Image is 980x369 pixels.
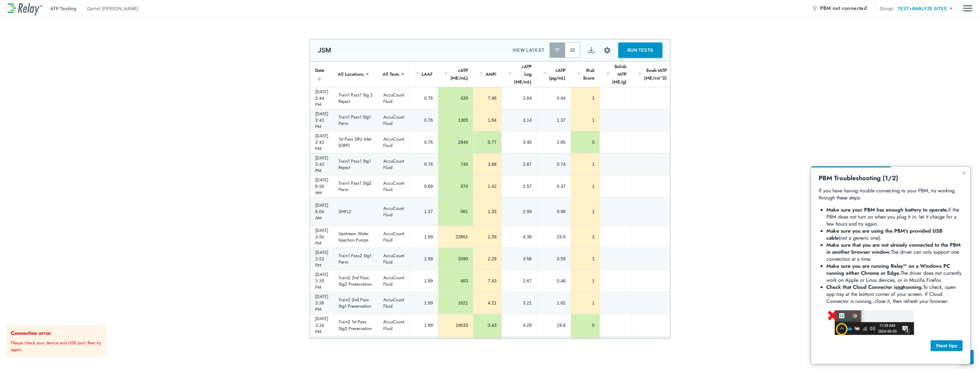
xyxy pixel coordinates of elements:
[310,61,333,87] th: Date
[637,66,667,82] div: Swab tATP (ME/cm^2)
[415,95,433,101] div: 0.76
[50,5,76,12] p: ATP Testing
[576,322,595,328] div: 0
[963,2,972,14] button: Main menu
[378,131,409,153] td: AccuCount Fluid
[542,95,565,101] div: 0.44
[315,315,328,334] div: [DATE] 3:36 PM
[318,46,331,54] p: JSM
[820,4,867,13] span: PBM
[333,248,378,270] td: Train1 Pass2 Stg1 Perm
[507,139,532,145] div: 3.45
[576,66,595,82] div: Risk Score
[507,183,532,189] div: 2.57
[576,117,595,123] div: 1
[315,338,328,357] div: [DATE] 3:34 PM
[507,322,532,328] div: 4.29
[443,278,468,284] div: 463
[542,278,565,284] div: 0.46
[478,300,496,306] div: 4.21
[809,2,869,15] button: PBM not connected
[478,95,496,101] div: 7.46
[587,46,595,54] img: Export Icon
[576,256,595,262] div: 1
[378,292,409,314] td: AccuCount Fluid
[443,66,468,82] div: cATP (ME/mL)
[315,111,328,130] div: [DATE] 2:43 PM
[333,87,378,109] td: Train1 Pass1 Stg 2 Reject
[415,300,433,306] div: 1.99
[576,234,595,240] div: 1
[542,256,565,262] div: 3.59
[105,327,110,333] button: close
[554,47,560,53] img: Latest
[542,183,565,189] div: 0.37
[478,70,496,78] div: AMPi
[8,2,43,15] img: LuminUltra Relay
[315,202,328,221] div: [DATE] 8:06 AM
[378,87,409,109] td: AccuCount Fluid
[333,226,378,248] td: Upstream Water Injection Pumps
[443,95,468,101] div: 439
[415,161,433,167] div: 0.76
[542,208,565,215] div: 0.98
[507,63,532,86] div: cATP Log (ME/mL)
[576,161,595,167] div: 1
[542,161,565,167] div: 0.74
[333,109,378,131] td: Train1 Pass1 Stg1 Perm
[333,292,378,314] td: Train2 2nd Pass Stg1 Preservation
[507,256,532,262] div: 3.56
[315,271,328,290] div: [DATE] 3:39 PM
[576,183,595,189] div: 1
[811,166,970,364] iframe: bubble
[378,248,409,270] td: AccuCount Fluid
[443,322,468,328] div: 19633
[542,117,565,123] div: 1.37
[378,314,409,336] td: AccuCount Fluid
[378,197,409,226] td: AccuCount Fluid
[542,66,565,82] div: cATP (pg/mL)
[478,234,496,240] div: 1.59
[443,256,468,262] div: 3590
[87,5,138,12] p: Garret [PERSON_NAME]
[542,139,565,145] div: 2.85
[507,208,532,215] div: 2.99
[507,300,532,306] div: 3.21
[414,70,433,78] div: LAAF
[333,270,378,292] td: Train2 2nd Pass Stg2 Preservation
[443,117,468,123] div: 1365
[443,139,468,145] div: 2846
[811,5,818,12] img: Offline Icon
[576,139,595,145] div: 0
[415,208,433,215] div: 1.37
[315,227,328,246] div: [DATE] 3:56 PM
[833,4,867,12] span: not connected
[415,256,433,262] div: 1.99
[542,234,565,240] div: 23.9
[333,314,378,336] td: Train2 1st Pass Stg2 Preservation
[880,5,894,12] p: Group:
[11,337,104,353] p: Please check your device and USB port, then try again.
[478,183,496,189] div: 1.42
[507,95,532,101] div: 2.64
[603,46,611,54] img: Settings Icon
[599,42,616,59] button: Site setup
[333,68,368,81] div: All Locations
[478,278,496,284] div: 7.43
[478,322,496,328] div: 0.43
[333,153,378,175] td: Train1 Pass1 Stg1 Reject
